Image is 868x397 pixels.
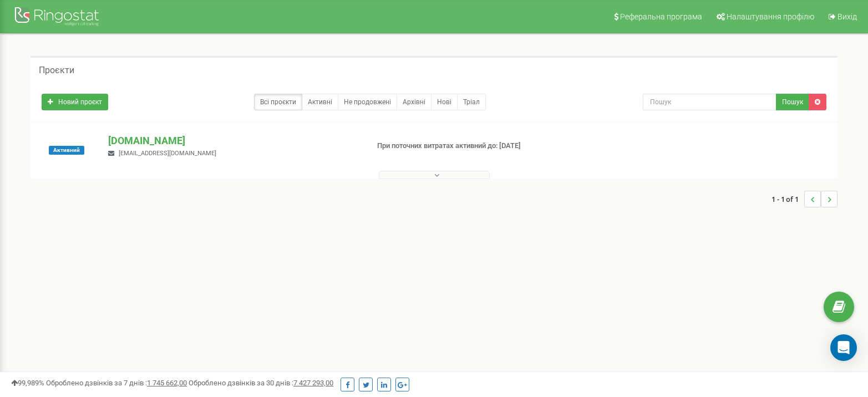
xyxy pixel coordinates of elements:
[727,12,814,21] span: Налаштування профілю
[830,334,857,361] div: Open Intercom Messenger
[108,134,359,148] p: [DOMAIN_NAME]
[457,94,486,110] a: Тріал
[302,94,338,110] a: Активні
[39,65,74,75] h5: Проєкти
[837,12,857,21] span: Вихід
[254,94,302,110] a: Всі проєкти
[49,146,84,155] span: Активний
[620,12,702,21] span: Реферальна програма
[776,94,809,110] button: Пошук
[338,94,397,110] a: Не продовжені
[42,94,108,110] a: Новий проєкт
[189,379,333,387] span: Оброблено дзвінків за 30 днів :
[771,180,837,218] nav: ...
[11,379,44,387] span: 99,989%
[293,379,333,387] u: 7 427 293,00
[119,150,216,157] span: [EMAIL_ADDRESS][DOMAIN_NAME]
[431,94,458,110] a: Нові
[771,191,804,207] span: 1 - 1 of 1
[643,94,776,110] input: Пошук
[377,141,561,151] p: При поточних витратах активний до: [DATE]
[46,379,187,387] span: Оброблено дзвінків за 7 днів :
[397,94,432,110] a: Архівні
[147,379,187,387] u: 1 745 662,00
